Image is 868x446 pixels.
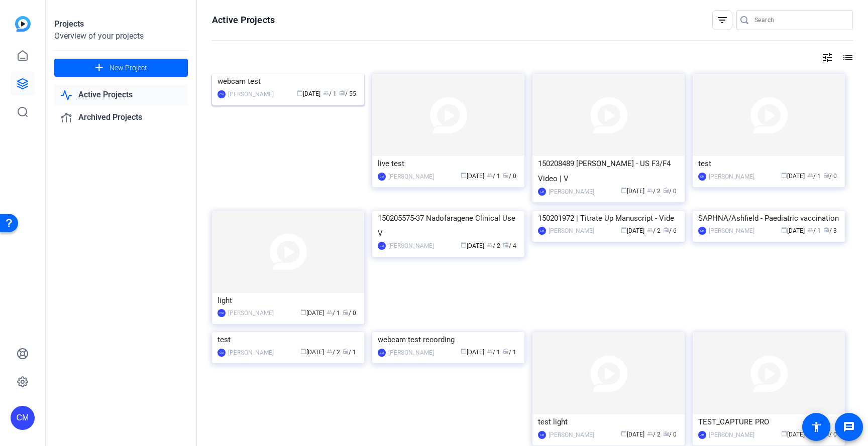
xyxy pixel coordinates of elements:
[461,349,484,356] span: [DATE]
[663,187,669,193] span: radio
[343,349,356,356] span: / 1
[781,173,805,180] span: [DATE]
[647,227,653,233] span: group
[823,172,829,178] span: radio
[15,16,31,32] img: blue-gradient.svg
[549,226,594,236] div: [PERSON_NAME]
[323,90,329,96] span: group
[538,227,546,235] div: CM
[461,242,467,248] span: calendar_today
[218,332,359,347] div: test
[378,349,386,357] div: CM
[781,227,787,233] span: calendar_today
[218,349,226,357] div: CM
[297,90,303,96] span: calendar_today
[461,242,484,249] span: [DATE]
[807,172,813,178] span: group
[228,348,274,358] div: [PERSON_NAME]
[663,227,669,233] span: radio
[487,173,500,180] span: / 1
[538,431,546,439] div: CM
[503,242,509,248] span: radio
[297,90,320,97] span: [DATE]
[698,227,706,235] div: CM
[218,90,226,98] div: CM
[709,226,754,236] div: [PERSON_NAME]
[343,310,356,317] span: / 0
[823,227,829,233] span: radio
[807,227,821,234] span: / 1
[843,421,855,433] mat-icon: message
[343,309,349,315] span: radio
[841,52,853,64] mat-icon: list
[621,187,627,193] span: calendar_today
[378,242,386,250] div: CM
[378,211,519,241] div: 150205575-37 Nadofaragene Clinical Use V
[823,227,837,234] span: / 3
[663,431,677,438] span: / 0
[343,348,349,354] span: radio
[487,172,493,178] span: group
[218,293,359,308] div: light
[93,62,105,74] mat-icon: add
[709,172,754,182] div: [PERSON_NAME]
[388,348,434,358] div: [PERSON_NAME]
[538,188,546,196] div: CM
[323,90,337,97] span: / 1
[300,348,306,354] span: calendar_today
[503,173,516,180] span: / 0
[327,348,333,354] span: group
[461,172,467,178] span: calendar_today
[327,309,333,315] span: group
[663,188,677,195] span: / 0
[327,349,340,356] span: / 2
[11,406,35,430] div: CM
[698,211,839,226] div: SAPHNA/Ashfield - Paediatric vaccination
[300,310,324,317] span: [DATE]
[339,90,356,97] span: / 55
[212,14,275,26] h1: Active Projects
[647,431,661,438] span: / 2
[110,63,147,73] span: New Project
[821,52,833,64] mat-icon: tune
[218,74,359,89] div: webcam test
[698,156,839,171] div: test
[781,227,805,234] span: [DATE]
[487,242,500,249] span: / 2
[647,227,661,234] span: / 2
[228,308,274,318] div: [PERSON_NAME]
[621,430,627,436] span: calendar_today
[663,227,677,234] span: / 6
[807,173,821,180] span: / 1
[503,349,516,356] span: / 1
[461,348,467,354] span: calendar_today
[228,89,274,99] div: [PERSON_NAME]
[54,59,188,77] button: New Project
[781,430,787,436] span: calendar_today
[698,431,706,439] div: AM
[709,430,754,440] div: [PERSON_NAME]
[538,156,679,186] div: 150208489 [PERSON_NAME] - US F3/F4 Video | V
[538,211,679,226] div: 150201972 | Titrate Up Manuscript - Vide
[300,309,306,315] span: calendar_today
[549,430,594,440] div: [PERSON_NAME]
[487,348,493,354] span: group
[698,414,839,429] div: TEST_CAPTURE PRO
[538,414,679,429] div: test light
[647,187,653,193] span: group
[754,14,845,26] input: Search
[503,348,509,354] span: radio
[781,431,805,438] span: [DATE]
[503,172,509,178] span: radio
[647,188,661,195] span: / 2
[54,30,188,42] div: Overview of your projects
[621,227,627,233] span: calendar_today
[487,242,493,248] span: group
[378,173,386,181] div: CM
[781,172,787,178] span: calendar_today
[378,156,519,171] div: live test
[487,349,500,356] span: / 1
[327,310,340,317] span: / 1
[698,173,706,181] div: CM
[621,227,644,234] span: [DATE]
